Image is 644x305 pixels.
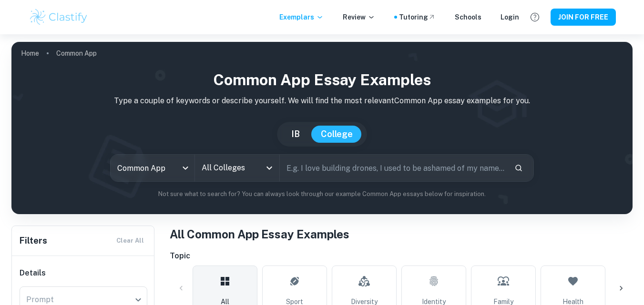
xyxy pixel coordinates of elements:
[170,226,633,243] h1: All Common App Essay Examples
[511,160,527,176] button: Search
[279,12,324,22] p: Exemplars
[455,12,481,22] a: Schools
[29,8,89,27] img: Clastify logo
[343,12,375,22] p: Review
[170,250,633,262] h6: Topic
[551,9,616,26] button: JOIN FOR FREE
[399,12,436,22] a: Tutoring
[111,155,195,181] div: Common App
[263,161,276,175] button: Open
[311,126,362,143] button: College
[20,234,47,247] h6: Filters
[19,95,625,107] p: Type a couple of keywords or describe yourself. We will find the most relevant Common App essay e...
[21,47,39,60] a: Home
[20,267,147,279] h6: Details
[282,126,309,143] button: IB
[11,42,633,214] img: profile cover
[56,48,97,59] p: Common App
[280,155,507,181] input: E.g. I love building drones, I used to be ashamed of my name...
[19,69,625,91] h1: Common App Essay Examples
[501,12,519,22] a: Login
[19,189,625,199] p: Not sure what to search for? You can always look through our example Common App essays below for ...
[527,9,543,25] button: Help and Feedback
